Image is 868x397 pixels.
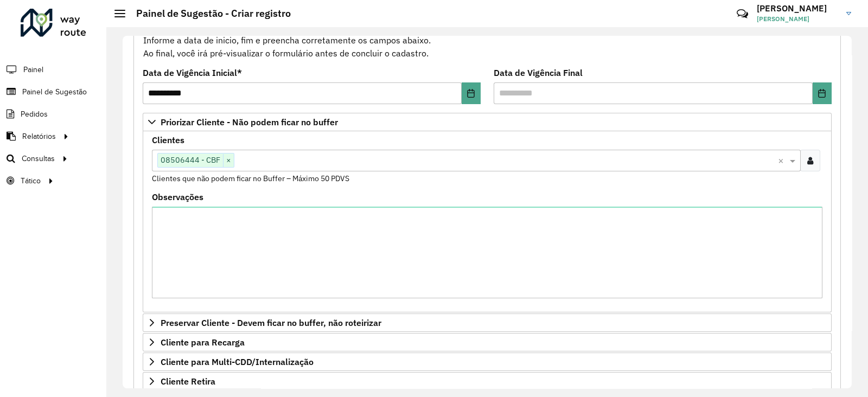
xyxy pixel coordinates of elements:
span: Clear all [778,154,787,167]
a: Contato Rápido [731,2,754,25]
span: Cliente para Multi-CDD/Internalização [161,357,314,366]
a: Cliente para Multi-CDD/Internalização [143,353,832,371]
div: Priorizar Cliente - Não podem ficar no buffer [143,131,832,312]
span: 08506444 - CBF [158,153,223,167]
label: Data de Vigência Inicial [143,66,242,79]
span: Painel de Sugestão [22,86,87,98]
div: Informe a data de inicio, fim e preencha corretamente os campos abaixo. Ao final, você irá pré-vi... [143,20,832,60]
small: Clientes que não podem ficar no Buffer – Máximo 50 PDVS [152,174,349,183]
a: Preservar Cliente - Devem ficar no buffer, não roteirizar [143,313,832,332]
label: Data de Vigência Final [494,66,583,79]
h2: Painel de Sugestão - Criar registro [125,8,291,20]
span: [PERSON_NAME] [757,14,838,24]
span: Cliente Retira [161,377,215,386]
a: Cliente Retira [143,372,832,390]
a: Priorizar Cliente - Não podem ficar no buffer [143,113,832,131]
span: Preservar Cliente - Devem ficar no buffer, não roteirizar [161,318,381,327]
span: Priorizar Cliente - Não podem ficar no buffer [161,118,338,126]
button: Choose Date [462,82,481,104]
label: Clientes [152,133,184,146]
span: Painel [23,64,43,75]
span: × [223,154,234,167]
span: Consultas [22,153,55,164]
span: Tático [21,175,41,187]
label: Observações [152,190,203,203]
h3: [PERSON_NAME] [757,3,838,14]
button: Choose Date [813,82,832,104]
span: Cliente para Recarga [161,338,245,347]
span: Relatórios [22,131,56,142]
a: Cliente para Recarga [143,333,832,351]
span: Pedidos [21,108,48,120]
